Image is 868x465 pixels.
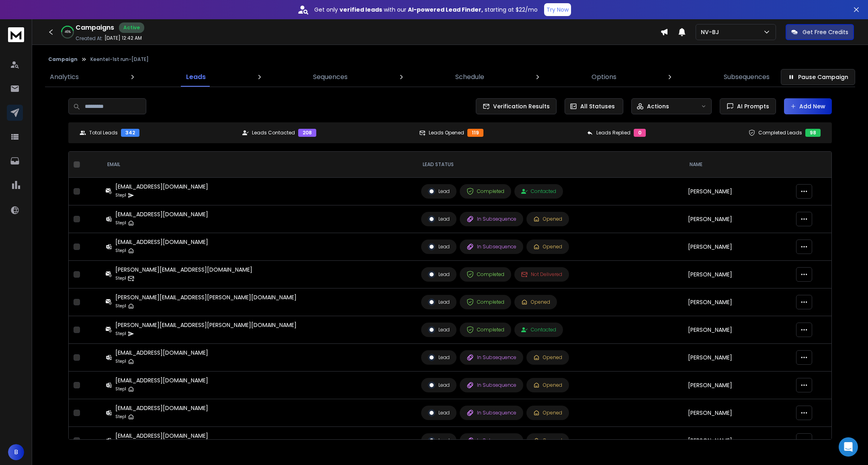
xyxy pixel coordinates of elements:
[115,293,297,301] div: [PERSON_NAME][EMAIL_ADDRESS][PERSON_NAME][DOMAIN_NAME]
[683,178,791,205] td: [PERSON_NAME]
[428,271,450,278] div: Lead
[533,216,562,222] div: Opened
[533,437,562,444] div: Opened
[186,72,206,82] p: Leads
[720,98,776,114] button: AI Prompts
[115,413,126,421] p: Step 1
[115,349,208,357] div: [EMAIL_ADDRESS][DOMAIN_NAME]
[428,354,450,361] div: Lead
[587,67,621,87] a: Options
[48,56,78,63] button: Campaign
[734,102,769,110] span: AI Prompts
[8,444,24,460] button: B
[101,152,416,178] th: EMAIL
[476,98,557,114] button: Verification Results
[521,327,556,333] div: Contacted
[115,321,297,329] div: [PERSON_NAME][EMAIL_ADDRESS][PERSON_NAME][DOMAIN_NAME]
[467,271,504,278] div: Completed
[76,35,103,42] p: Created At:
[683,427,791,455] td: [PERSON_NAME]
[8,27,24,42] img: logo
[50,72,79,82] p: Analytics
[467,298,504,306] div: Completed
[533,354,562,361] div: Opened
[115,330,126,338] p: Step 1
[719,67,774,87] a: Subsequences
[786,24,854,40] button: Get Free Credits
[683,233,791,261] td: [PERSON_NAME]
[115,238,208,246] div: [EMAIL_ADDRESS][DOMAIN_NAME]
[683,399,791,427] td: [PERSON_NAME]
[181,67,211,87] a: Leads
[115,376,208,384] div: [EMAIL_ADDRESS][DOMAIN_NAME]
[683,316,791,344] td: [PERSON_NAME]
[592,72,616,82] p: Options
[701,28,722,36] p: NV-BJ
[428,243,450,250] div: Lead
[467,129,483,137] div: 119
[428,298,450,306] div: Lead
[428,188,450,195] div: Lead
[104,35,142,41] p: [DATE] 12:42 AM
[467,188,504,195] div: Completed
[429,130,464,136] p: Leads Opened
[647,102,669,110] p: Actions
[521,188,556,195] div: Contacted
[683,205,791,233] td: [PERSON_NAME]
[455,72,484,82] p: Schedule
[115,219,126,227] p: Step 1
[115,357,126,366] p: Step 1
[115,385,126,393] p: Step 1
[115,191,126,199] p: Step 1
[340,6,382,14] strong: verified leads
[428,215,450,223] div: Lead
[467,215,516,223] div: In Subsequence
[115,266,252,274] div: [PERSON_NAME][EMAIL_ADDRESS][DOMAIN_NAME]
[805,129,821,137] div: 98
[467,354,516,361] div: In Subsequence
[490,102,550,110] span: Verification Results
[252,130,295,136] p: Leads Contacted
[115,247,126,255] p: Step 1
[115,404,208,412] div: [EMAIL_ADDRESS][DOMAIN_NAME]
[521,299,550,305] div: Opened
[683,372,791,399] td: [PERSON_NAME]
[467,243,516,250] div: In Subsequence
[802,28,848,36] p: Get Free Credits
[428,326,450,333] div: Lead
[683,152,791,178] th: NAME
[580,102,615,110] p: All Statuses
[544,3,571,16] button: Try Now
[683,344,791,372] td: [PERSON_NAME]
[313,72,348,82] p: Sequences
[596,130,631,136] p: Leads Replied
[781,69,855,85] button: Pause Campaign
[115,210,208,218] div: [EMAIL_ADDRESS][DOMAIN_NAME]
[533,382,562,388] div: Opened
[428,382,450,389] div: Lead
[115,432,208,440] div: [EMAIL_ADDRESS][DOMAIN_NAME]
[634,129,646,137] div: 0
[121,129,139,137] div: 342
[65,30,71,35] p: 46 %
[467,326,504,333] div: Completed
[314,6,538,14] p: Get only with our starting at $22/mo
[45,67,84,87] a: Analytics
[76,23,114,32] h1: Campaigns
[683,288,791,316] td: [PERSON_NAME]
[428,437,450,444] div: Lead
[467,382,516,389] div: In Subsequence
[115,274,126,282] p: Step 1
[467,437,516,444] div: In Subsequence
[784,98,832,114] button: Add New
[408,6,483,14] strong: AI-powered Lead Finder,
[839,437,858,457] div: Open Intercom Messenger
[89,130,118,136] p: Total Leads
[547,6,569,14] p: Try Now
[119,22,144,33] div: Active
[428,409,450,416] div: Lead
[683,261,791,288] td: [PERSON_NAME]
[115,183,208,191] div: [EMAIL_ADDRESS][DOMAIN_NAME]
[533,410,562,416] div: Opened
